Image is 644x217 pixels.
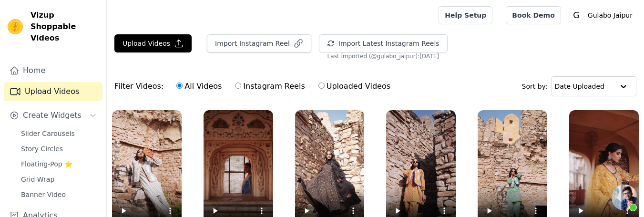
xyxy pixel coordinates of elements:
[31,10,99,44] span: Vizup Shoppable Videos
[522,76,637,96] div: Sort by:
[4,61,102,80] a: Home
[176,83,183,89] input: All Videos
[573,10,579,20] text: G
[319,34,448,52] button: Import Latest Instagram Reels
[114,75,396,97] div: Filter Videos:
[23,110,82,121] span: Create Widgets
[584,7,636,24] p: Gulabo Jaipur
[318,83,325,89] input: Uploaded Videos
[318,80,391,93] label: Uploaded Videos
[4,82,102,101] a: Upload Videos
[327,52,439,60] span: Last imported (@ gulabo_jaipur ): [DATE]
[21,159,72,169] span: Floating-Pop ⭐
[235,83,241,89] input: Instagram Reels
[207,34,311,52] button: Import Instagram Reel
[114,34,192,52] button: Upload Videos
[21,144,63,154] span: Story Circles
[15,142,102,155] a: Story Circles
[612,185,637,210] div: Open chat
[506,6,561,24] a: Book Demo
[569,7,636,24] button: G Gulabo Jaipur
[235,80,305,93] label: Instagram Reels
[15,173,102,186] a: Grid Wrap
[21,175,54,184] span: Grid Wrap
[8,19,23,34] img: Vizup
[4,106,102,125] button: Create Widgets
[21,129,75,138] span: Slider Carousels
[439,6,492,24] a: Help Setup
[15,188,102,201] a: Banner Video
[15,127,102,140] a: Slider Carousels
[176,80,222,93] label: All Videos
[21,190,66,199] span: Banner Video
[15,157,102,171] a: Floating-Pop ⭐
